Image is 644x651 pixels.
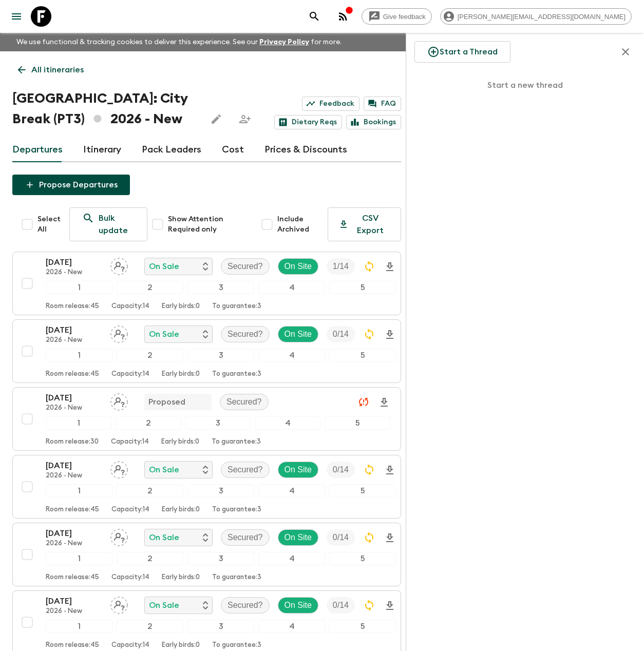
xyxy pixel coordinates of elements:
[414,41,510,63] button: Start a Thread
[328,207,401,241] button: CSV Export
[111,573,149,582] p: Capacity: 14
[110,464,128,472] span: Assign pack leader
[228,328,263,340] p: Secured?
[110,261,128,269] span: Assign pack leader
[46,281,112,294] div: 1
[221,529,270,546] div: Secured?
[212,438,261,446] p: To guarantee: 3
[149,260,179,273] p: On Sale
[285,531,312,544] p: On Site
[168,214,253,235] span: Show Attention Required only
[327,529,355,546] div: Trip Fill
[278,597,318,614] div: On Site
[327,326,355,342] div: Trip Fill
[329,552,396,565] div: 5
[235,109,255,129] span: Share this itinerary
[46,472,102,480] p: 2026 - New
[46,404,102,412] p: 2026 - New
[221,326,270,342] div: Secured?
[185,416,251,430] div: 3
[162,641,200,649] p: Early birds: 0
[12,60,89,80] a: All itineraries
[46,641,99,649] p: Room release: 45
[221,462,270,478] div: Secured?
[116,416,181,430] div: 2
[278,326,318,342] div: On Site
[46,256,102,269] p: [DATE]
[46,607,102,616] p: 2026 - New
[364,97,401,111] a: FAQ
[285,260,312,273] p: On Site
[12,88,198,129] h1: [GEOGRAPHIC_DATA]: City Break (PT3) 2026 - New
[378,396,390,409] svg: Download Onboarding
[12,523,401,586] button: [DATE]2026 - NewAssign pack leaderOn SaleSecured?On SiteTrip Fill12345Room release:45Capacity:14E...
[46,540,102,548] p: 2026 - New
[99,212,135,237] p: Bulk update
[228,260,263,273] p: Secured?
[333,260,349,273] p: 1 / 14
[110,329,128,337] span: Assign pack leader
[162,302,200,311] p: Early birds: 0
[110,396,128,405] span: Assign pack leader
[46,269,102,277] p: 2026 - New
[258,552,325,565] div: 4
[12,455,401,519] button: [DATE]2026 - NewAssign pack leaderOn SaleSecured?On SiteTrip Fill12345Room release:45Capacity:14E...
[384,329,396,341] svg: Download Onboarding
[162,573,200,582] p: Early birds: 0
[357,396,370,408] svg: Unable to sync - Check prices and secured
[46,552,112,565] div: 1
[148,396,185,408] p: Proposed
[162,370,200,378] p: Early birds: 0
[258,281,325,294] div: 4
[333,464,349,476] p: 0 / 14
[46,595,102,607] p: [DATE]
[384,464,396,476] svg: Download Onboarding
[46,392,102,404] p: [DATE]
[117,349,183,362] div: 2
[278,258,318,275] div: On Site
[187,552,254,565] div: 3
[46,484,112,497] div: 1
[221,597,270,614] div: Secured?
[285,328,312,340] p: On Site
[46,416,111,430] div: 1
[363,260,375,273] svg: Sync Required - Changes detected
[346,115,401,129] a: Bookings
[228,599,263,611] p: Secured?
[212,302,261,311] p: To guarantee: 3
[363,328,375,340] svg: Sync Required - Changes detected
[327,597,355,614] div: Trip Fill
[46,302,99,311] p: Room release: 45
[111,506,149,514] p: Capacity: 14
[278,462,318,478] div: On Site
[149,328,179,340] p: On Sale
[333,328,349,340] p: 0 / 14
[264,138,347,162] a: Prices & Discounts
[46,370,99,378] p: Room release: 45
[329,484,396,497] div: 5
[384,532,396,544] svg: Download Onboarding
[363,599,375,611] svg: Sync Required - Changes detected
[12,252,401,315] button: [DATE]2026 - NewAssign pack leaderOn SaleSecured?On SiteTrip Fill12345Room release:45Capacity:14E...
[46,349,112,362] div: 1
[333,531,349,544] p: 0 / 14
[327,462,355,478] div: Trip Fill
[46,506,99,514] p: Room release: 45
[110,600,128,608] span: Assign pack leader
[110,532,128,540] span: Assign pack leader
[212,370,261,378] p: To guarantee: 3
[111,641,149,649] p: Capacity: 14
[329,349,396,362] div: 5
[363,464,375,476] svg: Sync Required - Changes detected
[162,506,200,514] p: Early birds: 0
[220,394,269,410] div: Secured?
[187,281,254,294] div: 3
[149,531,179,544] p: On Sale
[111,302,149,311] p: Capacity: 14
[83,138,121,162] a: Itinerary
[258,349,325,362] div: 4
[117,620,183,633] div: 2
[384,261,396,273] svg: Download Onboarding
[37,214,61,235] span: Select All
[285,464,312,476] p: On Site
